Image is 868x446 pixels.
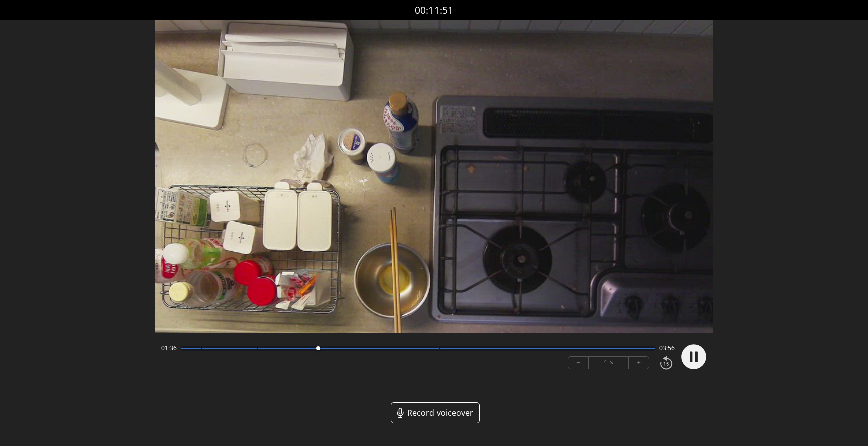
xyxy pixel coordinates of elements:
span: 01:36 [161,344,177,352]
button: − [568,357,589,369]
button: + [629,357,649,369]
a: 00:11:51 [415,3,453,18]
div: 1 × [589,357,629,369]
span: 03:56 [659,344,675,352]
span: Record voiceover [407,407,473,419]
a: Record voiceover [391,402,480,423]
